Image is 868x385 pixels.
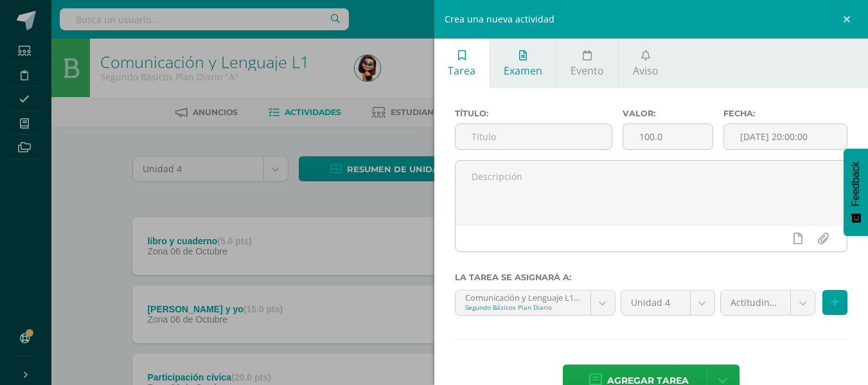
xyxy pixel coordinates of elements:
a: Tarea [434,39,490,88]
label: Título: [455,109,612,118]
a: Unidad 4 [621,291,714,315]
span: Unidad 4 [631,291,680,315]
label: La tarea se asignará a: [455,273,848,282]
span: Feedback [850,161,862,206]
button: Feedback - Mostrar encuesta [844,148,868,236]
span: Tarea [448,64,475,78]
div: Comunicación y Lenguaje L1 'A' [465,291,581,303]
a: Examen [490,39,556,88]
label: Fecha: [723,109,847,118]
label: Valor: [623,109,713,118]
a: Aviso [619,39,672,88]
input: Título [456,124,612,149]
span: Evento [571,64,604,78]
span: Actitudinal (20.0%) [731,291,781,315]
input: Fecha de entrega [724,124,847,149]
span: Aviso [633,64,659,78]
a: Actitudinal (20.0%) [721,291,815,315]
input: Puntos máximos [623,124,713,149]
span: Examen [504,64,542,78]
a: Comunicación y Lenguaje L1 'A'Segundo Básicos Plan Diario [456,291,615,315]
div: Segundo Básicos Plan Diario [465,303,581,312]
a: Evento [557,39,618,88]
